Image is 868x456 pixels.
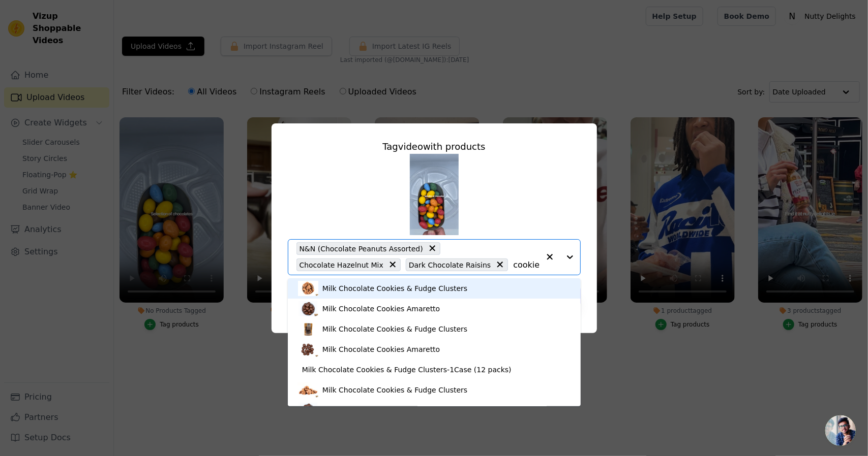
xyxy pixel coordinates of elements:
div: Milk Chocolate Cookies & Fudge Clusters [322,324,468,334]
img: product thumbnail [298,299,318,319]
img: product thumbnail [298,319,318,339]
div: Milk Chocolate Cookies & Fudge Clusters [322,385,468,395]
span: Dark Chocolate Raisins [409,259,491,271]
img: tn-8d3e992f34fe45e88f27f9bf79dd3307.png [410,154,459,235]
div: Milk Chocolate Cookies Amaretto [322,405,440,415]
div: Tag video with products [288,140,581,154]
img: product thumbnail [298,339,318,360]
span: Chocolate Hazelnut Mix [300,259,383,271]
div: Milk Chocolate Cookies Amaretto [322,344,440,354]
img: product thumbnail [298,400,318,420]
div: Milk Chocolate Cookies & Fudge Clusters [322,283,468,294]
img: product thumbnail [298,278,318,299]
div: Milk Chocolate Cookies Amaretto [322,304,440,314]
div: Milk Chocolate Cookies & Fudge Clusters-1Case (12 packs) [302,365,512,375]
span: N&N (Chocolate Peanuts Assorted) [300,243,423,254]
img: product thumbnail [298,380,318,400]
div: Open chat [825,415,856,446]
